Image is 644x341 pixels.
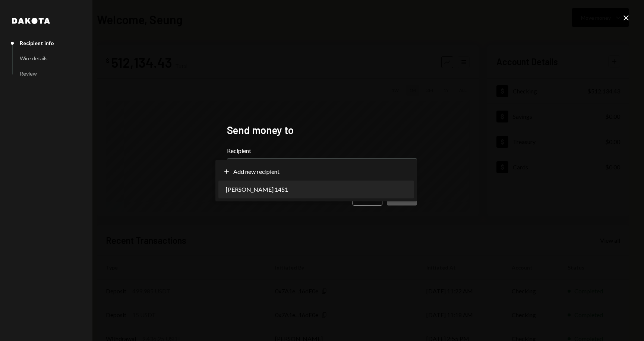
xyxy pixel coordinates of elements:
[233,167,280,176] span: Add new recipient
[227,158,417,179] button: Recipient
[20,70,37,77] div: Review
[227,146,417,155] label: Recipient
[227,123,417,137] h2: Send money to
[20,55,48,61] div: Wire details
[20,40,54,46] div: Recipient info
[226,185,288,194] span: [PERSON_NAME] 1451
